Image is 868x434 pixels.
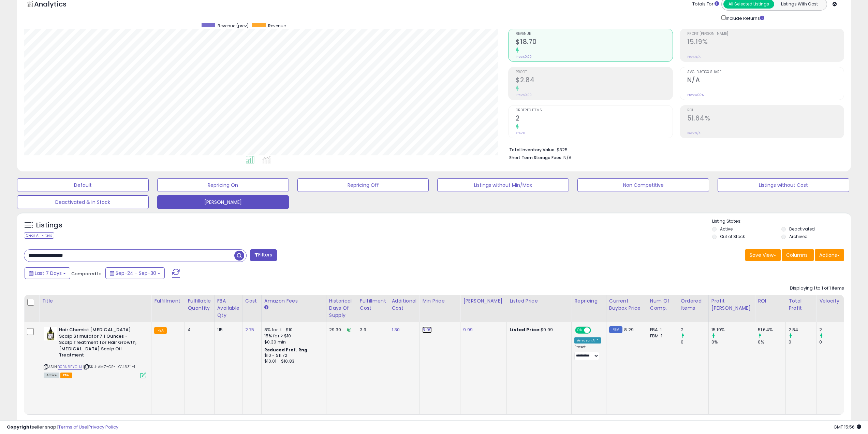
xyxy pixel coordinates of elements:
[250,249,277,261] button: Filters
[782,249,814,261] button: Columns
[577,178,709,192] button: Non Competitive
[71,270,103,277] span: Compared to:
[574,337,601,344] div: Amazon AI *
[35,270,62,277] span: Last 7 Days
[58,364,82,370] a: B0BN6PYCHJ
[58,424,87,430] a: Terms of Use
[264,297,323,305] div: Amazon Fees
[217,297,239,319] div: FBA Available Qty
[687,55,701,59] small: Prev: N/A
[563,154,572,161] span: N/A
[154,297,182,305] div: Fulfillment
[7,424,32,430] strong: Copyright
[264,327,321,333] div: 8% for <= $10
[60,373,72,378] span: FBA
[718,178,849,192] button: Listings without Cost
[745,249,781,261] button: Save View
[687,93,704,97] small: Prev: 4.00%
[36,221,62,230] h5: Listings
[815,249,844,261] button: Actions
[650,327,673,333] div: FBA: 1
[157,178,289,192] button: Repricing On
[516,76,672,85] h2: $2.84
[516,32,672,36] span: Revenue
[834,424,861,430] span: 2025-10-9 15:56 GMT
[712,218,851,225] p: Listing States:
[692,1,719,8] div: Totals For
[711,327,755,333] div: 15.19%
[711,297,752,312] div: Profit [PERSON_NAME]
[624,326,634,333] span: 8.29
[687,32,844,36] span: Profit [PERSON_NAME]
[590,327,601,333] span: OFF
[609,326,622,333] small: FBM
[463,326,473,333] a: 9.99
[264,339,321,345] div: $0.30 min
[422,297,457,305] div: Min Price
[264,359,321,364] div: $10.01 - $10.83
[268,23,286,29] span: Revenue
[687,38,844,47] h2: 15.19%
[687,70,844,74] span: Avg. Buybox Share
[650,297,675,312] div: Num of Comp.
[687,131,701,135] small: Prev: N/A
[819,327,847,333] div: 2
[516,131,525,135] small: Prev: 0
[510,327,566,333] div: $9.99
[264,347,309,353] b: Reduced Prof. Rng.
[687,109,844,112] span: ROI
[516,38,672,47] h2: $18.70
[17,178,149,192] button: Default
[422,326,432,333] a: 8.99
[509,145,839,153] li: $325
[516,109,672,112] span: Ordered Items
[789,327,816,333] div: 2.84
[716,14,773,22] div: Include Returns
[758,339,785,345] div: 0%
[188,327,209,333] div: 4
[245,297,259,305] div: Cost
[44,373,59,378] span: All listings currently available for purchase on Amazon
[687,76,844,85] h2: N/A
[516,55,532,59] small: Prev: $0.00
[758,297,783,305] div: ROI
[392,326,400,333] a: 1.30
[264,353,321,359] div: $10 - $11.72
[574,345,601,360] div: Preset:
[105,267,165,279] button: Sep-24 - Sep-30
[245,326,254,333] a: 2.75
[392,297,417,312] div: Additional Cost
[790,285,844,292] div: Displaying 1 to 1 of 1 items
[516,93,532,97] small: Prev: $0.00
[25,267,70,279] button: Last 7 Days
[360,327,384,333] div: 3.9
[7,424,118,431] div: seller snap | |
[44,327,146,377] div: ASIN:
[360,297,386,312] div: Fulfillment Cost
[574,297,603,305] div: Repricing
[264,333,321,339] div: 15% for > $10
[650,333,673,339] div: FBM: 1
[44,327,57,340] img: 41Mdc8rhv-L._SL40_.jpg
[681,297,706,312] div: Ordered Items
[720,234,745,239] label: Out of Stock
[88,424,118,430] a: Privacy Policy
[509,147,556,153] b: Total Inventory Value:
[154,327,167,334] small: FBA
[687,114,844,124] h2: 51.64%
[42,297,148,305] div: Title
[789,339,816,345] div: 0
[329,297,354,319] div: Historical Days Of Supply
[576,327,584,333] span: ON
[17,195,149,209] button: Deactivated & In Stock
[463,297,504,305] div: [PERSON_NAME]
[437,178,569,192] button: Listings without Min/Max
[789,234,808,239] label: Archived
[188,297,211,312] div: Fulfillable Quantity
[217,327,237,333] div: 115
[786,252,808,258] span: Columns
[297,178,429,192] button: Repricing Off
[819,339,847,345] div: 0
[157,195,289,209] button: [PERSON_NAME]
[711,339,755,345] div: 0%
